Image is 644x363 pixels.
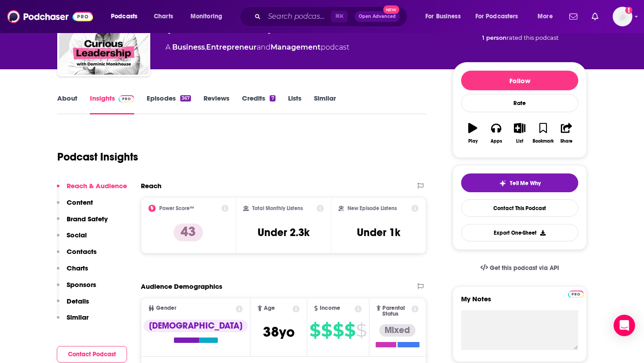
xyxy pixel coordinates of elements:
a: Charts [148,9,178,24]
a: About [57,94,77,114]
a: Credits7 [242,94,275,114]
button: Show profile menu [613,7,632,26]
h2: Power Score™ [159,205,194,211]
span: Open Advanced [359,14,396,19]
a: Similar [314,94,336,114]
svg: Add a profile image [625,7,632,14]
img: tell me why sparkle [499,180,506,187]
button: Bookmark [531,117,555,149]
h2: Total Monthly Listens [252,205,303,211]
button: open menu [470,9,531,24]
p: Sponsors [67,280,96,289]
span: For Podcasters [475,10,518,23]
a: Show notifications dropdown [566,9,581,24]
div: Share [560,139,572,144]
p: 43 [174,224,203,241]
button: Play [461,117,484,149]
p: Charts [67,264,88,272]
h2: Reach [141,181,161,190]
p: Content [67,198,93,207]
p: Contacts [67,247,97,256]
p: Similar [67,313,89,321]
span: Tell Me Why [510,180,541,187]
button: Social [57,231,87,247]
span: $ [309,323,320,338]
a: Get this podcast via API [473,257,566,279]
span: ⌘ K [331,11,347,22]
a: Reviews [203,94,229,114]
span: $ [333,323,343,338]
span: , [205,43,206,51]
button: Export One-Sheet [461,224,578,241]
span: Logged in as elliesachs09 [613,7,632,26]
a: Business [172,43,205,51]
button: Follow [461,71,578,90]
div: Mixed [379,324,415,337]
p: Brand Safety [67,215,108,223]
div: 7 [270,95,275,101]
div: Rate [461,94,578,112]
div: Apps [491,139,502,144]
img: Podchaser - Follow, Share and Rate Podcasts [7,8,93,25]
span: Monitoring [191,10,222,23]
img: Podchaser Pro [119,95,134,102]
h3: Under 1k [357,226,400,239]
a: Show notifications dropdown [588,9,602,24]
div: Play [468,139,478,144]
span: 38 yo [263,323,295,341]
span: New [383,5,399,14]
p: Social [67,231,87,239]
button: Contacts [57,247,97,264]
p: Reach & Audience [67,181,127,190]
a: Entrepreneur [206,43,257,51]
button: Sponsors [57,280,96,297]
div: Open Intercom Messenger [614,315,635,336]
a: Pro website [568,289,584,298]
span: Parental Status [382,305,410,317]
button: Brand Safety [57,215,108,231]
button: Share [555,117,578,149]
button: open menu [419,9,472,24]
div: Bookmark [533,139,554,144]
a: Lists [288,94,301,114]
button: open menu [184,9,234,24]
button: open menu [105,9,149,24]
span: For Business [425,10,461,23]
a: Contact This Podcast [461,199,578,217]
label: My Notes [461,295,578,310]
span: Get this podcast via API [490,264,559,272]
button: Apps [484,117,508,149]
div: A podcast [165,42,349,53]
span: Income [320,305,340,311]
div: 367 [180,95,191,101]
button: Similar [57,313,89,329]
span: Charts [154,10,173,23]
button: Charts [57,264,88,280]
span: and [257,43,271,51]
span: rated this podcast [507,34,559,41]
span: Gender [156,305,176,311]
div: [DEMOGRAPHIC_DATA] [144,320,248,332]
a: InsightsPodchaser Pro [90,94,134,114]
img: User Profile [613,7,632,26]
div: Search podcasts, credits, & more... [248,6,416,27]
button: Reach & Audience [57,181,127,198]
span: Podcasts [111,10,137,23]
span: $ [344,323,355,338]
a: Management [271,43,321,51]
a: Episodes367 [147,94,191,114]
button: Content [57,198,93,215]
button: tell me why sparkleTell Me Why [461,173,578,192]
h3: Under 2.3k [258,226,309,239]
img: Podchaser Pro [568,291,584,298]
button: List [508,117,531,149]
span: 1 person [482,34,507,41]
h2: New Episode Listens [347,205,397,211]
div: List [516,139,523,144]
button: Open AdvancedNew [355,11,400,22]
button: Details [57,297,89,313]
span: More [538,10,553,23]
span: $ [356,323,366,338]
h2: Audience Demographics [141,282,222,291]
